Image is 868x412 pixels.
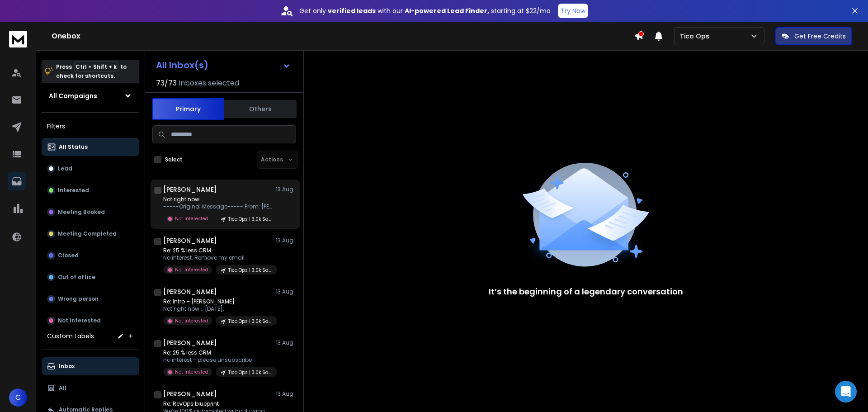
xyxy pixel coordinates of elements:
p: No interest. Remove my email. [163,254,272,261]
p: Not Interested [175,266,208,273]
button: All Status [42,138,139,156]
p: 13 Aug [276,390,296,398]
strong: AI-powered Lead Finder, [405,6,489,15]
p: Meeting Booked [58,208,105,216]
h1: Onebox [52,31,634,42]
button: Meeting Booked [42,203,139,221]
h1: [PERSON_NAME] [163,389,217,398]
p: Not right now... [DATE], [163,305,272,313]
div: Open Intercom Messenger [835,381,857,403]
button: All [42,379,139,397]
p: no interest - please unsubscribe [163,356,272,364]
p: Re: Intro – [PERSON_NAME] [163,298,272,305]
p: Not Interested [175,317,208,324]
h1: All Inbox(s) [156,61,208,70]
p: 13 Aug [276,186,296,193]
p: Get only with our starting at $22/mo [299,6,551,15]
button: All Campaigns [42,87,139,105]
p: Press to check for shortcuts. [56,62,127,81]
button: Get Free Credits [775,27,852,45]
p: Not Interested [175,215,208,222]
button: C [9,388,27,407]
p: It’s the beginning of a legendary conversation [489,285,683,298]
h1: [PERSON_NAME] [163,338,217,347]
p: Tico Ops | 3.0k Salesforce C-suites [228,318,272,325]
p: Try Now [561,6,585,15]
p: Not Interested [175,369,208,375]
p: All [59,384,66,392]
button: Primary [152,98,224,120]
p: Tico Ops | 3.0k Salesforce C-suites [228,216,272,223]
p: 13 Aug [276,339,296,346]
h3: Filters [42,120,139,133]
button: Out of office [42,268,139,286]
p: Tico Ops [680,32,713,41]
p: Lead [58,165,72,172]
button: Try Now [558,4,588,18]
p: Not right now [163,196,272,203]
p: Re: 25 % less CRM [163,247,272,254]
span: 73 / 73 [156,78,177,89]
button: All Inbox(s) [149,56,298,74]
p: Meeting Completed [58,230,117,237]
p: Tico Ops | 3.0k Salesforce C-suites [228,267,272,274]
p: Get Free Credits [794,32,846,41]
h1: [PERSON_NAME] [163,236,217,245]
p: Re: 25 % less CRM [163,349,272,356]
p: Wrong person [58,295,99,303]
p: Interested [58,187,89,194]
button: Interested [42,181,139,199]
button: Closed [42,246,139,265]
button: Inbox [42,357,139,375]
button: Not Interested [42,312,139,330]
strong: verified leads [328,6,376,15]
p: Not Interested [58,317,101,324]
p: All Status [59,143,88,151]
button: Others [224,99,297,119]
button: Lead [42,160,139,178]
button: Meeting Completed [42,225,139,243]
h1: [PERSON_NAME] [163,185,217,194]
p: Out of office [58,274,95,281]
h1: [PERSON_NAME] [163,287,217,296]
p: 13 Aug [276,288,296,295]
h1: All Campaigns [49,91,97,100]
p: Re: RevOps blueprint [163,400,272,407]
button: Wrong person [42,290,139,308]
p: 13 Aug [276,237,296,244]
span: Ctrl + Shift + k [74,62,118,72]
p: Closed [58,252,79,259]
h3: Custom Labels [47,331,94,341]
p: Inbox [59,363,75,370]
p: Tico Ops | 3.0k Salesforce C-suites [228,369,272,376]
img: logo [9,31,27,47]
h3: Inboxes selected [179,78,239,89]
p: -----Original Message----- From: [PERSON_NAME] [163,203,272,210]
label: Select [165,156,183,163]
